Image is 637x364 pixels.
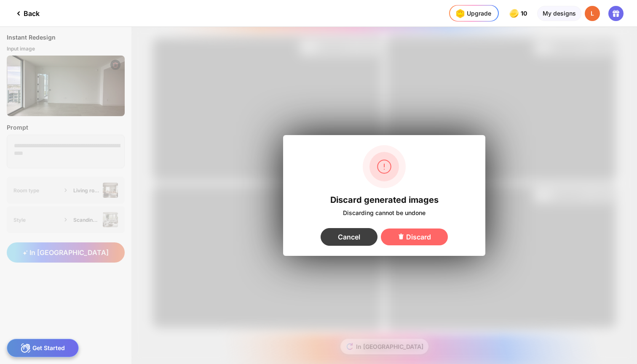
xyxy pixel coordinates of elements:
[13,8,40,19] div: Back
[321,228,377,246] div: Cancel
[381,228,448,245] div: Discard
[453,7,467,20] img: upgrade-nav-btn-icon.gif
[453,7,491,20] div: Upgrade
[537,6,581,21] div: My designs
[521,10,529,17] span: 10
[585,6,600,21] div: L
[7,339,79,357] div: Get Started
[343,208,426,218] div: Discarding cannot be undone
[317,195,452,208] div: Discard generated images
